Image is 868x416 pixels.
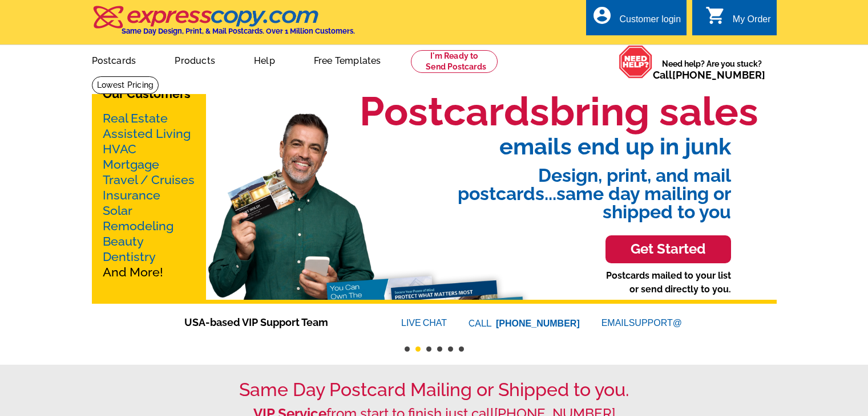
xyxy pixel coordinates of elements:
a: Same Day Design, Print, & Mail Postcards. Over 1 Million Customers. [92,14,355,35]
a: Travel / Cruises [103,173,195,187]
a: Solar [103,203,132,218]
img: help [619,45,653,79]
a: Help [236,46,293,73]
a: Insurance [103,188,160,202]
a: Free Templates [296,46,399,73]
p: And More! [103,111,195,280]
button: 4 of 6 [437,346,442,352]
a: [PHONE_NUMBER] [672,69,765,81]
a: Products [156,46,233,73]
div: My Order [733,14,771,30]
a: EMAILSUPPORT@ [601,318,684,328]
h1: Postcards bring sales [360,87,758,135]
a: Postcards [74,46,155,73]
a: Dentistry [103,250,156,264]
a: Mortgage [103,157,159,172]
button: 2 of 6 [415,346,421,352]
p: Postcards mailed to your list or send directly to you. [606,269,731,296]
span: emails end up in junk [332,135,731,158]
a: Get Started [605,221,731,269]
h1: Same Day Postcard Mailing or Shipped to you. [92,379,777,401]
button: 1 of 6 [405,346,410,352]
button: 5 of 6 [448,346,453,352]
i: shopping_cart [705,5,726,26]
a: account_circle Customer login [592,13,681,27]
a: Beauty [103,234,144,248]
font: SUPPORT@ [629,316,684,330]
h3: Get Started [620,241,717,258]
span: Need help? Are you stuck? [653,58,771,81]
a: HVAC [103,142,136,156]
font: CALL [469,317,493,331]
a: Remodeling [103,219,173,233]
button: 6 of 6 [459,346,464,352]
h4: Same Day Design, Print, & Mail Postcards. Over 1 Million Customers. [122,27,355,35]
span: Design, print, and mail postcards...same day mailing or shipped to you [332,158,731,221]
span: Call [653,69,765,81]
a: Assisted Living [103,127,191,141]
a: Real Estate [103,111,168,125]
span: USA-based VIP Support Team [184,315,367,330]
div: Customer login [619,14,681,30]
i: account_circle [592,5,612,26]
a: LIVECHAT [401,318,447,328]
a: shopping_cart My Order [705,13,771,27]
font: LIVE [401,316,423,330]
a: [PHONE_NUMBER] [496,319,580,328]
button: 3 of 6 [426,346,431,352]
